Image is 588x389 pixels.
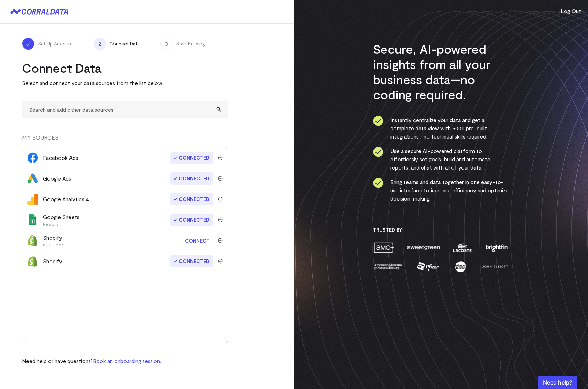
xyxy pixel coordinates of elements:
img: google_sheets-5a4bad8e.svg [27,214,38,225]
span: Connect Data [109,40,140,47]
a: Book an onboarding session. [93,358,161,364]
div: Google Sheets [43,213,79,227]
img: facebook_ads-56946ca1.svg [27,152,38,163]
div: Facebook Ads [43,154,78,162]
button: Log Out [560,7,581,15]
img: amnh-5afada46.png [373,260,403,273]
img: shopify-673fa4e3.svg [27,256,38,267]
img: sweetgreen-1d1fb32c.png [406,242,441,254]
img: trash-40e54a27.svg [218,217,223,222]
img: ico-check-circle-4b19435c.svg [373,116,383,126]
span: Start Building [176,40,205,47]
img: google_analytics_4-4ee20295.svg [27,194,38,205]
span: Connected [170,152,213,164]
span: 3 [160,38,173,50]
img: john-elliott-25751c40.png [481,260,509,273]
span: Connected [170,172,213,185]
img: trash-40e54a27.svg [218,238,223,243]
p: B2B Global [43,242,65,247]
img: trash-40e54a27.svg [218,197,223,202]
img: ico-check-circle-4b19435c.svg [373,147,383,157]
div: MY SOURCES [22,133,228,147]
img: moon-juice-c312e729.png [454,260,467,273]
img: lacoste-7a6b0538.png [452,242,472,254]
img: google_ads-c8121f33.png [27,173,38,184]
a: Connect [182,234,213,247]
div: Google Analytics 4 [43,195,89,203]
li: Bring teams and data together in one easy-to-use interface to increase efficiency and optimize de... [373,178,509,203]
input: Search and add other data sources [22,101,228,118]
p: Select and connect your data sources from the list below. [22,79,228,87]
h3: Trusted By [373,227,509,233]
h3: Secure, AI-powered insights from all your business data—no coding required. [373,41,509,102]
span: Connected [170,255,213,267]
img: ico-check-white-5ff98cb1.svg [25,40,32,47]
li: Use a secure AI-powered platform to effortlessly set goals, build and automate reports, and chat ... [373,147,509,172]
img: brightfin-a251e171.png [484,242,509,254]
img: shopify-673fa4e3.svg [27,235,38,246]
img: trash-40e54a27.svg [218,155,223,160]
div: Shopify [43,257,62,265]
img: amc-0b11a8f1.png [373,242,395,254]
img: ico-check-circle-4b19435c.svg [373,178,383,188]
li: Instantly centralize your data and get a complete data view with 500+ pre-built integrations—no t... [373,116,509,141]
img: trash-40e54a27.svg [218,176,223,181]
span: Set Up Account [38,40,73,47]
div: Google Ads [43,174,71,183]
div: Shopify [43,234,65,247]
h2: Connect Data [22,60,228,75]
p: Regions [43,221,79,227]
img: pfizer-e137f5fc.png [416,260,440,273]
p: Need help or have questions? [22,357,161,365]
span: Connected [170,214,213,226]
span: 2 [94,38,106,50]
span: Connected [170,193,213,205]
img: trash-40e54a27.svg [218,259,223,264]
